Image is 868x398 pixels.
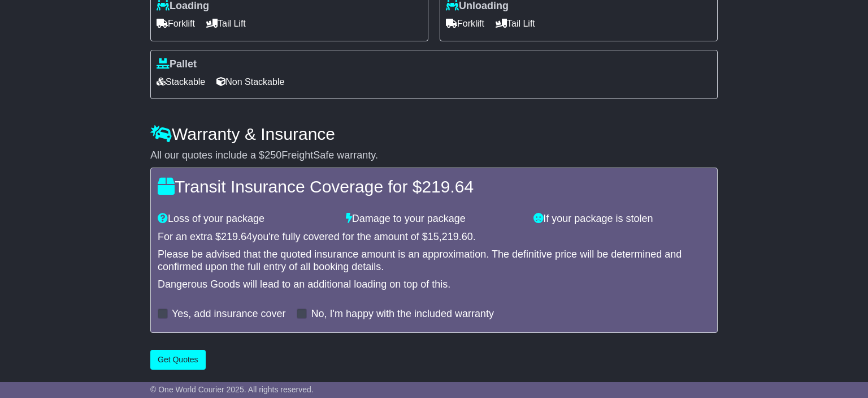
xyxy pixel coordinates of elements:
[446,15,484,32] span: Forklift
[150,149,718,162] div: All our quotes include a $ FreightSafe warranty.
[264,149,281,161] span: 250
[158,177,710,196] h4: Transit Insurance Coverage for $
[221,231,252,242] span: 219.64
[496,15,535,32] span: Tail Lift
[152,213,340,225] div: Loss of your package
[158,231,710,243] div: For an extra $ you're fully covered for the amount of $ .
[172,308,285,320] label: Yes, add insurance cover
[311,308,494,320] label: No, I'm happy with the included warranty
[150,350,206,370] button: Get Quotes
[150,125,718,143] h4: Warranty & Insurance
[422,177,474,196] span: 219.64
[340,213,528,225] div: Damage to your package
[428,231,473,242] span: 15,219.60
[216,73,284,91] span: Non Stackable
[158,279,710,291] div: Dangerous Goods will lead to an additional loading on top of this.
[150,385,314,394] span: © One World Courier 2025. All rights reserved.
[158,249,710,273] div: Please be advised that the quoted insurance amount is an approximation. The definitive price will...
[157,73,205,91] span: Stackable
[157,15,195,32] span: Forklift
[157,58,197,71] label: Pallet
[206,15,246,32] span: Tail Lift
[528,213,716,225] div: If your package is stolen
